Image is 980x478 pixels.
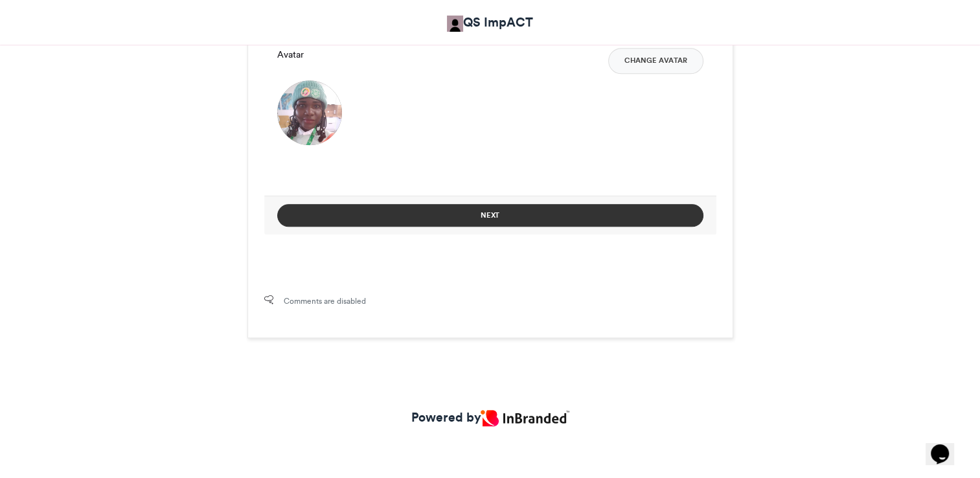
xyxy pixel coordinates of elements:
a: Powered by [411,408,569,427]
iframe: chat widget [926,426,967,465]
img: Inbranded [481,410,569,426]
button: Next [277,204,703,227]
img: QS ImpACT QS ImpACT [447,16,463,32]
button: Change Avatar [608,48,703,74]
img: 1755174145.16-b2dcae4267c1926e4edbba7f5065fdc4d8f11412.png [277,80,342,145]
a: QS ImpACT [447,13,533,32]
label: Avatar [277,48,304,62]
span: Comments are disabled [284,295,366,307]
